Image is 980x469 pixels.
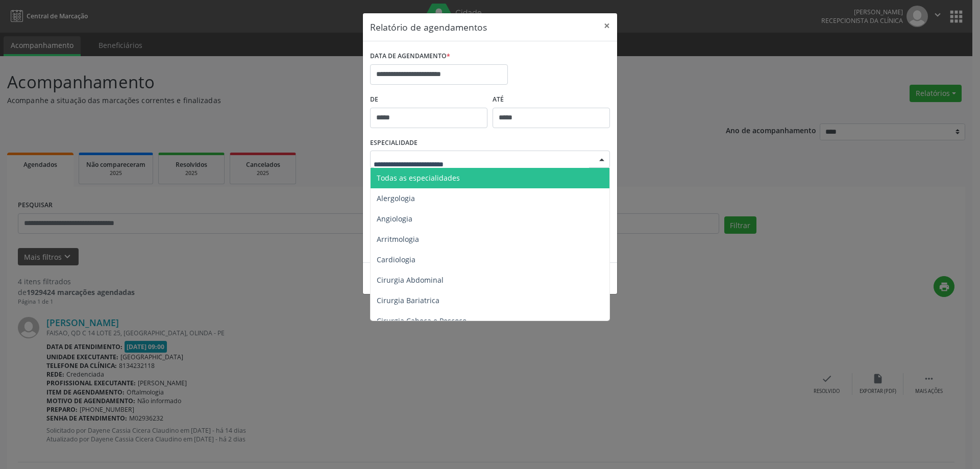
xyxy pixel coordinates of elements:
label: De [370,92,487,108]
span: Cardiologia [377,255,415,264]
span: Arritmologia [377,234,419,244]
span: Cirurgia Bariatrica [377,295,439,305]
label: ATÉ [493,92,610,108]
span: Alergologia [377,193,415,203]
label: DATA DE AGENDAMENTO [370,48,450,64]
span: Todas as especialidades [377,173,460,183]
span: Cirurgia Cabeça e Pescoço [377,316,467,326]
button: Close [597,13,617,38]
span: Cirurgia Abdominal [377,275,444,285]
span: Angiologia [377,214,412,224]
label: ESPECIALIDADE [370,135,418,151]
h5: Relatório de agendamentos [370,20,487,34]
